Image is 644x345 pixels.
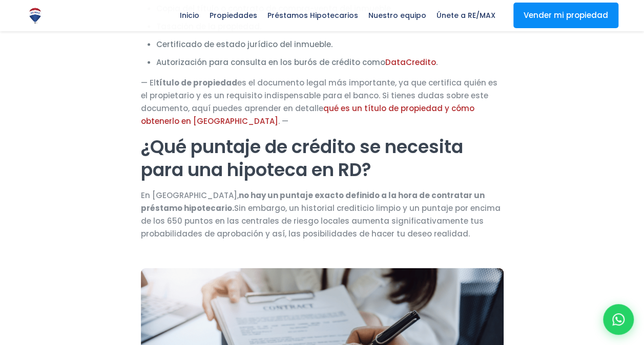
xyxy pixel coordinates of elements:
[141,189,504,240] p: En [GEOGRAPHIC_DATA], Sin embargo, un historial crediticio limpio y un puntaje por encima de los ...
[141,103,474,126] a: qué es un título de propiedad y cómo obtenerlo en [GEOGRAPHIC_DATA]
[431,8,501,23] span: Únete a RE/MAX
[262,8,363,23] span: Préstamos Hipotecarios
[329,103,381,114] span: ué es un títul
[385,57,436,68] a: DataCredito
[156,38,504,51] li: Certificado de estado jurídico del inmueble.
[141,135,504,181] h2: ¿Qué puntaje de crédito se necesita para una hipoteca en RD?
[513,3,618,28] a: Vender mi propiedad
[363,8,431,23] span: Nuestro equipo
[141,190,485,213] strong: no hay un puntaje exacto definido a la hora de contratar un préstamo hipotecario.
[156,56,504,69] li: Autorización para consulta en los burós de crédito como .
[141,76,504,127] p: — El es el documento legal más importante, ya que certifica quién es el propietario y es un requi...
[156,77,237,88] strong: título de propiedad
[175,8,204,23] span: Inicio
[204,8,262,23] span: Propiedades
[26,7,44,25] img: Logo de REMAX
